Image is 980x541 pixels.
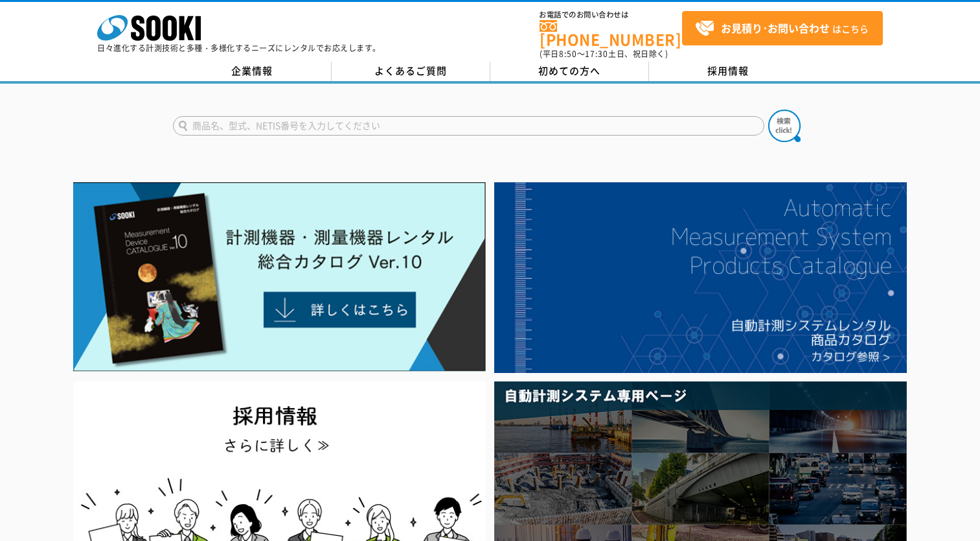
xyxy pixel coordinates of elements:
span: お電話でのお問い合わせは [540,11,682,19]
span: 初めての方へ [538,64,600,78]
a: お見積り･お問い合わせはこちら [682,11,883,45]
span: (平日 ～ 土日、祝日除く) [540,48,668,60]
input: 商品名、型式、NETIS番号を入力してください [173,116,764,136]
span: 17:30 [585,48,608,60]
a: 採用情報 [649,62,808,81]
a: [PHONE_NUMBER] [540,20,682,47]
span: はこちら [695,19,869,38]
strong: お見積り･お問い合わせ [721,20,830,36]
img: btn_search.png [768,110,801,142]
a: よくあるご質問 [332,62,490,81]
a: 企業情報 [173,62,332,81]
p: 日々進化する計測技術と多種・多様化するニーズにレンタルでお応えします。 [97,44,381,52]
span: 8:50 [559,48,577,60]
a: 初めての方へ [490,62,649,81]
img: 自動計測システムカタログ [494,182,907,373]
img: Catalog Ver10 [73,182,486,372]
